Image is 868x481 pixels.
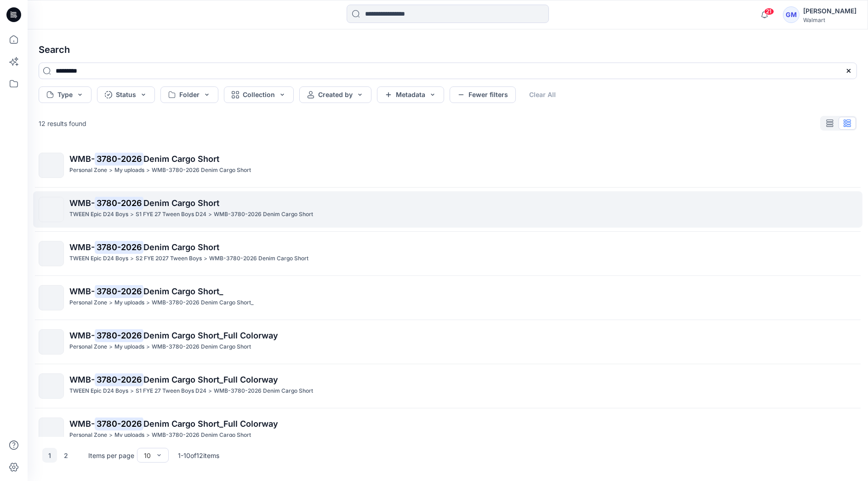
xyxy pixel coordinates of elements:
mark: 3780-2026 [95,240,143,253]
p: WMB-3780-2026 Denim Cargo Short [214,210,313,219]
div: Walmart [803,17,857,23]
div: [PERSON_NAME] [803,6,857,17]
button: 1 [42,448,57,463]
span: WMB- [69,154,95,164]
p: > [130,210,134,219]
p: WMB-3780-2026 Denim Cargo Short [209,254,308,263]
span: WMB- [69,242,95,252]
span: Denim Cargo Short_Full Colorway [143,375,278,384]
p: > [109,298,113,308]
span: 21 [764,8,774,15]
button: Folder [160,86,218,103]
span: Denim Cargo Short_ [143,286,223,296]
p: Personal Zone [69,166,107,175]
a: WMB-3780-2026Denim Cargo ShortTWEEN Epic D24 Boys>S1 FYE 27 Tween Boys D24>WMB-3780-2026 Denim Ca... [33,191,862,228]
button: Type [39,86,91,103]
p: S1 FYE 27 Tween Boys D24 [136,386,206,396]
p: WMB-3780-2026 Denim Cargo Short_ [152,430,254,440]
mark: 3780-2026 [95,196,143,209]
p: S2 FYE 2027 Tween Boys [136,254,202,263]
button: Fewer filters [450,86,516,103]
a: WMB-3780-2026Denim Cargo ShortTWEEN Epic D24 Boys>S2 FYE 2027 Tween Boys>WMB-3780-2026 Denim Carg... [33,235,862,272]
button: 2 [59,448,74,463]
span: Denim Cargo Short [143,154,219,164]
button: Created by [299,86,371,103]
p: WMB-3780-2026 Denim Cargo Short [152,166,251,175]
p: 12 results found [39,119,86,128]
p: TWEEN Epic D24 Boys [69,254,128,263]
p: > [146,298,150,308]
button: Status [97,86,155,103]
p: TWEEN Epic D24 Boys [69,210,128,219]
p: WMB-3780-2026 Denim Cargo Short [152,342,251,352]
mark: 3780-2026 [95,285,143,298]
mark: 3780-2026 [95,373,143,386]
span: Denim Cargo Short [143,242,219,252]
span: WMB- [69,286,95,296]
span: WMB- [69,419,95,429]
p: My uploads [114,430,144,440]
p: My uploads [114,166,144,175]
p: > [208,386,212,396]
p: Personal Zone [69,342,107,352]
p: > [146,430,150,440]
a: WMB-3780-2026Denim Cargo Short_Full ColorwayPersonal Zone>My uploads>WMB-3780-2026 Denim Cargo Sh... [33,412,862,448]
p: 1 - 10 of 12 items [178,451,219,460]
span: WMB- [69,331,95,340]
p: > [109,166,113,175]
span: Denim Cargo Short_Full Colorway [143,419,278,429]
p: > [204,254,207,263]
p: My uploads [114,298,144,308]
mark: 3780-2026 [95,417,143,430]
mark: 3780-2026 [95,329,143,342]
p: > [109,342,113,352]
button: Collection [224,86,294,103]
p: Items per page [88,451,134,460]
h4: Search [31,37,864,63]
a: WMB-3780-2026Denim Cargo Short_Personal Zone>My uploads>WMB-3780-2026 Denim Cargo Short_ [33,280,862,316]
p: WMB-3780-2026 Denim Cargo Short [214,386,313,396]
a: WMB-3780-2026Denim Cargo ShortPersonal Zone>My uploads>WMB-3780-2026 Denim Cargo Short [33,147,862,183]
mark: 3780-2026 [95,152,143,165]
span: WMB- [69,198,95,208]
a: WMB-3780-2026Denim Cargo Short_Full ColorwayTWEEN Epic D24 Boys>S1 FYE 27 Tween Boys D24>WMB-3780... [33,368,862,404]
p: > [208,210,212,219]
p: My uploads [114,342,144,352]
p: Personal Zone [69,430,107,440]
span: Denim Cargo Short_Full Colorway [143,331,278,340]
div: 10 [144,451,151,460]
a: WMB-3780-2026Denim Cargo Short_Full ColorwayPersonal Zone>My uploads>WMB-3780-2026 Denim Cargo Short [33,324,862,360]
span: Denim Cargo Short [143,198,219,208]
span: WMB- [69,375,95,384]
p: WMB-3780-2026 Denim Cargo Short_ [152,298,254,308]
button: Metadata [377,86,444,103]
p: > [109,430,113,440]
p: S1 FYE 27 Tween Boys D24 [136,210,206,219]
p: > [130,386,134,396]
div: GM [783,6,799,23]
p: TWEEN Epic D24 Boys [69,386,128,396]
p: Personal Zone [69,298,107,308]
p: > [130,254,134,263]
p: > [146,166,150,175]
p: > [146,342,150,352]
